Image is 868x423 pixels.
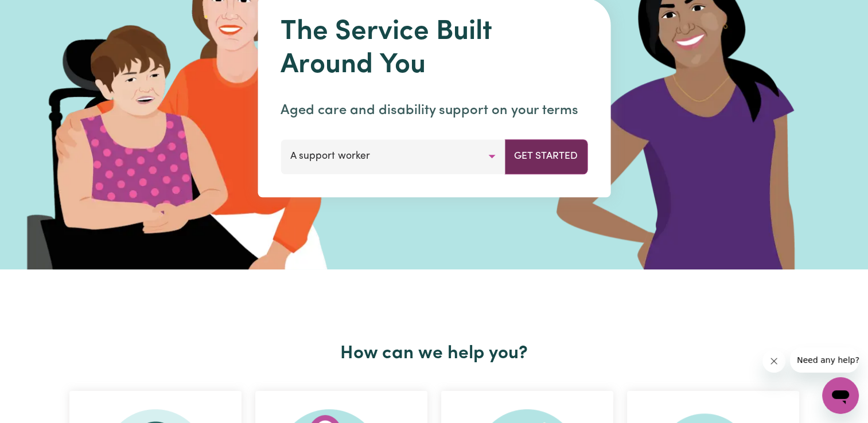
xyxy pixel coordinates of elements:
span: Need any help? [7,8,69,17]
p: Aged care and disability support on your terms [281,100,587,121]
button: A support worker [281,139,505,174]
h2: How can we help you? [63,343,806,365]
iframe: Button to launch messaging window [822,377,859,414]
button: Get Started [504,139,587,174]
iframe: Close message [762,350,785,373]
h1: The Service Built Around You [281,16,587,82]
iframe: Message from company [790,347,859,373]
